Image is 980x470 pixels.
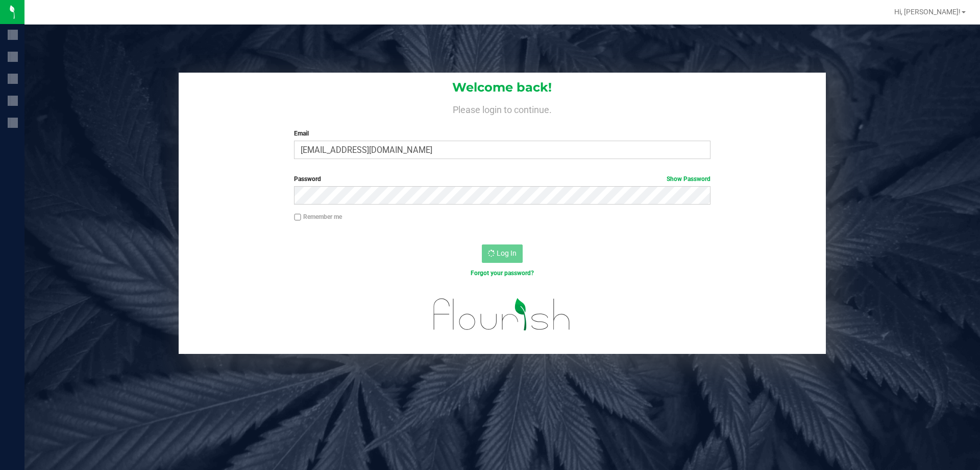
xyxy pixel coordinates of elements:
[179,102,826,115] h4: Please login to continue.
[667,175,710,183] a: Show Password
[482,244,523,263] button: Log In
[421,288,583,341] img: flourish_logo.svg
[294,212,342,221] label: Remember me
[471,270,534,277] a: Forgot your password?
[894,8,961,16] span: Hi, [PERSON_NAME]!
[179,81,826,94] h1: Welcome back!
[294,214,301,221] input: Remember me
[294,129,710,138] label: Email
[497,249,517,257] span: Log In
[294,175,321,183] span: Password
